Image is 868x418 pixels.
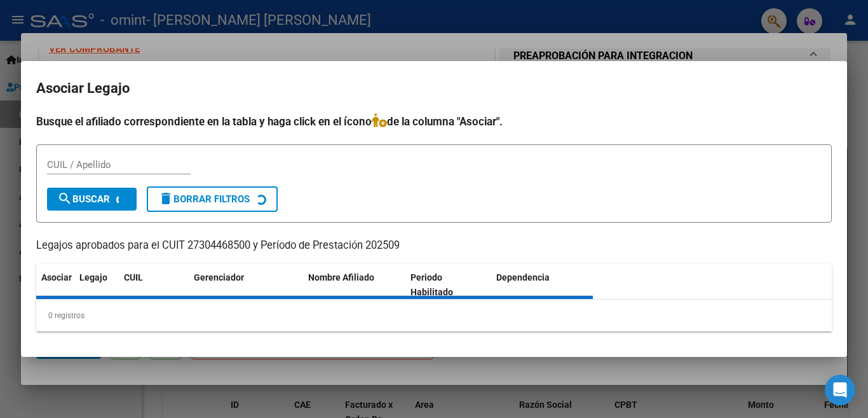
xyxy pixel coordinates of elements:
span: Legajo [79,272,107,282]
datatable-header-cell: Nombre Afiliado [303,264,405,306]
mat-icon: delete [158,191,173,206]
span: Buscar [57,193,110,205]
h4: Busque el afiliado correspondiente en la tabla y haga click en el ícono de la columna "Asociar". [36,113,832,130]
datatable-header-cell: Dependencia [491,264,593,306]
span: Gerenciador [194,272,244,282]
datatable-header-cell: Legajo [74,264,119,306]
span: CUIL [124,272,143,282]
span: Asociar [41,272,72,282]
h2: Asociar Legajo [36,76,832,101]
div: 0 registros [36,300,832,331]
datatable-header-cell: CUIL [119,264,189,306]
datatable-header-cell: Asociar [36,264,74,306]
datatable-header-cell: Gerenciador [189,264,303,306]
span: Nombre Afiliado [308,272,374,282]
mat-icon: search [57,191,72,206]
button: Borrar Filtros [147,186,278,212]
span: Periodo Habilitado [410,272,453,297]
datatable-header-cell: Periodo Habilitado [405,264,491,306]
span: Dependencia [496,272,550,282]
button: Buscar [47,188,137,211]
p: Legajos aprobados para el CUIT 27304468500 y Período de Prestación 202509 [36,238,832,254]
span: Borrar Filtros [158,193,250,205]
div: Open Intercom Messenger [825,375,855,405]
